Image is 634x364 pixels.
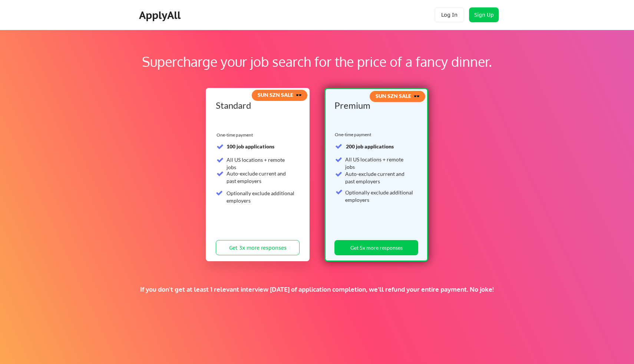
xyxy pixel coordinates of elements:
div: ApplyAll [139,9,183,22]
div: One-time payment [335,132,373,138]
button: Sign Up [469,7,499,22]
strong: 200 job applications [346,143,394,150]
div: One-time payment [217,132,255,138]
strong: SUN SZN SALE 🕶️ [258,92,302,98]
strong: 100 job applications [227,143,274,150]
button: Get 3x more responses [216,240,300,255]
div: Optionally exclude additional employers [227,190,295,204]
div: Optionally exclude additional employers [345,189,414,203]
div: All US locations + remote jobs [345,156,414,170]
div: Premium [334,101,416,110]
div: Auto-exclude current and past employers [345,170,414,185]
div: Supercharge your job search for the price of a fancy dinner. [47,52,587,72]
div: If you don't get at least 1 relevant interview [DATE] of application completion, we'll refund you... [129,285,505,294]
button: Log In [435,7,464,22]
strong: SUN SZN SALE 🕶️ [376,93,420,99]
div: All US locations + remote jobs [227,156,295,171]
div: Auto-exclude current and past employers [227,170,295,184]
button: Get 5x more responses [334,240,418,255]
div: Standard [216,101,297,110]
